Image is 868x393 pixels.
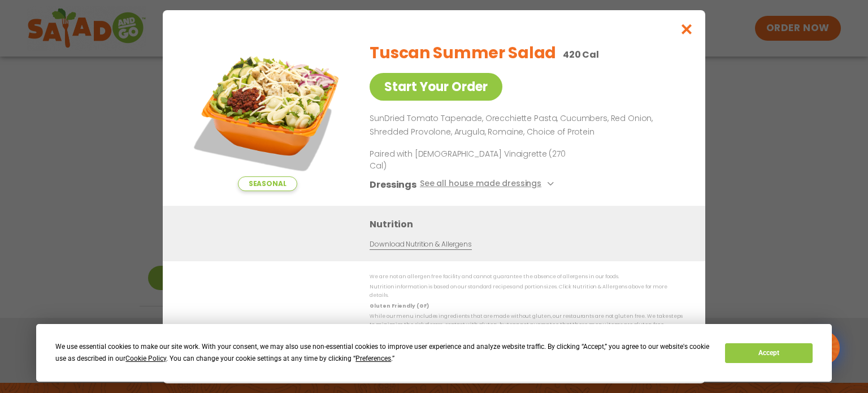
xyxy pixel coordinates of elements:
[238,176,297,191] span: Seasonal
[355,355,391,362] span: Preferences
[725,343,812,363] button: Accept
[370,283,683,300] p: Nutrition information is based on our standard recipes and portion sizes. Click Nutrition & Aller...
[125,355,166,362] span: Cookie Policy
[420,177,557,191] button: See all house made dressings
[370,217,688,231] h3: Nutrition
[370,239,471,249] a: Download Nutrition & Allergens
[36,324,832,382] div: Cookie Consent Prompt
[370,41,556,65] h2: Tuscan Summer Salad
[563,47,599,62] p: 420 Cal
[370,73,502,101] a: Start Your Order
[370,302,428,309] strong: Gluten Friendly (GF)
[370,112,678,139] p: SunDried Tomato Tapenade, Orecchiette Pasta, Cucumbers, Red Onion, Shredded Provolone, Arugula, R...
[370,273,683,281] p: We are not an allergen free facility and cannot guarantee the absence of allergens in our foods.
[55,341,711,365] div: We use essential cookies to make our site work. With your consent, we may also use non-essential ...
[669,10,705,48] button: Close modal
[370,177,416,191] h3: Dressings
[370,148,579,171] p: Paired with [DEMOGRAPHIC_DATA] Vinaigrette (270 Cal)
[370,312,683,330] p: While our menu includes ingredients that are made without gluten, our restaurants are not gluten ...
[188,33,346,191] img: Featured product photo for Tuscan Summer Salad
